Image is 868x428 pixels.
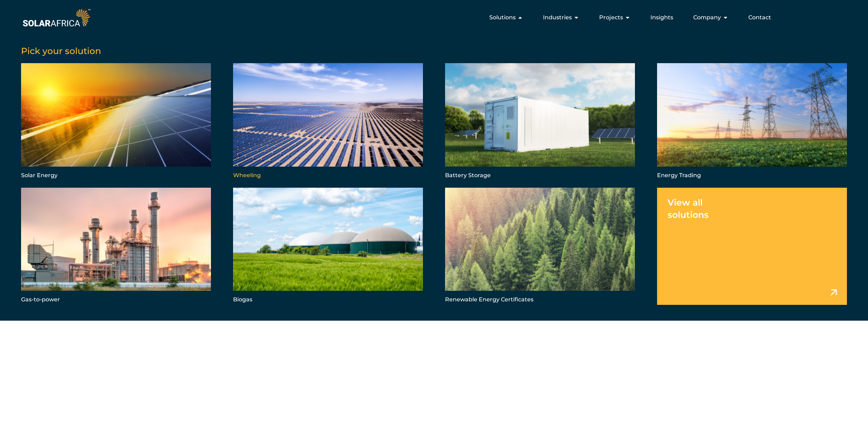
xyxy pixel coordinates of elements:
[748,13,771,22] a: Contact
[21,46,847,56] h5: Pick your solution
[489,13,516,22] span: Solutions
[650,13,673,22] a: Insights
[599,13,623,22] span: Projects
[543,13,572,22] span: Industries
[693,13,721,22] span: Company
[657,188,847,305] a: View all solutions
[92,11,777,25] div: Menu Toggle
[21,63,211,181] a: Solar Energy
[92,11,777,25] nav: Menu
[21,385,868,390] h5: SolarAfrica is proudly affiliated with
